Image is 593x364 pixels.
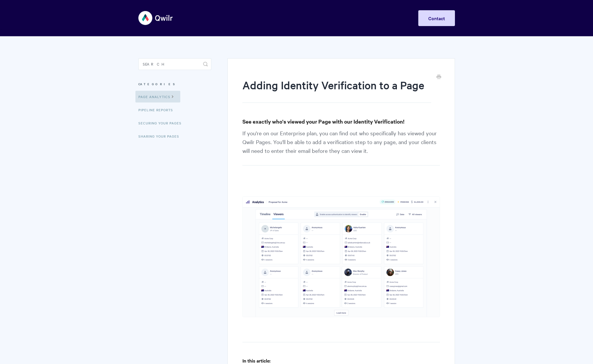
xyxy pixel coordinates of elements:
strong: In this article: [242,357,271,364]
a: Pipeline reports [138,104,177,116]
a: Print this Article [436,74,441,81]
a: Securing Your Pages [138,117,186,129]
h1: Adding Identity Verification to a Page [242,78,431,103]
a: Sharing Your Pages [138,130,183,142]
input: Search [138,58,211,70]
h3: See exactly who's viewed your Page with our Identity Verification! [242,117,440,126]
a: Page Analytics [135,91,180,102]
p: If you're on our Enterprise plan, you can find out who specifically has viewed your Qwilr Pages. ... [242,129,440,165]
h3: Categories [138,79,211,89]
img: Qwilr Help Center [138,7,173,29]
a: Contact [418,10,455,26]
